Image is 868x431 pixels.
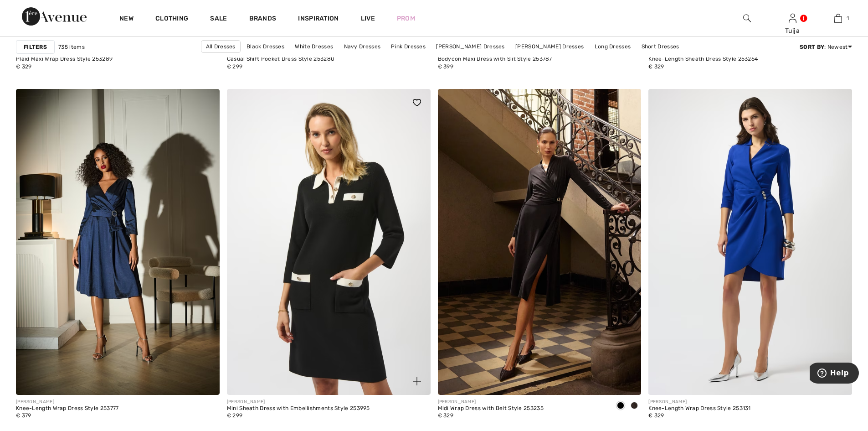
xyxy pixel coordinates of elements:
strong: Sort By [800,44,824,50]
img: My Info [789,13,796,24]
iframe: Opens a widget where you can find more information [810,363,859,385]
div: Plaid Maxi Wrap Dress Style 253289 [16,56,113,62]
span: Inspiration [298,15,339,24]
span: € 299 [227,412,243,419]
div: Midi Wrap Dress with Belt Style 253235 [438,405,544,412]
img: Midi Wrap Dress with Belt Style 253235. Black [438,89,642,395]
a: 1 [816,13,860,24]
a: Brands [249,15,277,24]
a: Mini Sheath Dress with Embellishments Style 253995. Black/Vanilla [227,89,431,395]
span: € 329 [16,63,32,70]
div: Mocha [627,399,641,414]
a: [PERSON_NAME] Dresses [431,41,509,52]
div: Black [614,399,627,414]
div: Knee-Length Wrap Dress Style 253777 [16,405,119,412]
span: € 399 [438,63,454,70]
img: heart_black_full.svg [413,99,421,106]
a: Short Dresses [637,41,684,52]
a: Clothing [155,15,188,24]
a: Black Dresses [242,41,289,52]
a: Prom [397,14,415,23]
img: Knee-Length Wrap Dress Style 253777. Midnight Blue [16,89,220,395]
a: Pink Dresses [386,41,430,52]
span: 1 [847,14,849,22]
a: Navy Dresses [339,41,385,52]
a: Sign In [789,14,796,22]
a: Long Dresses [590,41,636,52]
span: € 299 [227,63,243,70]
div: Tuija [770,26,815,36]
div: : Newest [800,43,852,51]
img: Knee-Length Wrap Dress Style 253131. Royal Sapphire 163 [648,89,852,395]
div: Casual Shift Pocket Dress Style 253280 [227,56,334,62]
div: Knee-Length Wrap Dress Style 253131 [648,405,751,412]
div: [PERSON_NAME] [438,399,544,405]
img: search the website [743,13,751,24]
img: My Bag [834,13,842,24]
span: € 379 [16,412,31,419]
img: plus_v2.svg [413,377,421,385]
div: Knee-Length Sheath Dress Style 253264 [648,56,758,62]
a: All Dresses [201,40,241,53]
span: € 329 [648,63,664,70]
div: [PERSON_NAME] [227,399,370,405]
img: 1ère Avenue [22,7,87,26]
div: Mini Sheath Dress with Embellishments Style 253995 [227,405,370,412]
strong: Filters [24,43,47,51]
a: [PERSON_NAME] Dresses [511,41,588,52]
span: € 329 [438,412,454,419]
span: € 329 [648,412,664,419]
a: Sale [210,15,227,24]
a: White Dresses [290,41,338,52]
span: 735 items [58,43,85,51]
div: Bodycon Maxi Dress with Slit Style 253787 [438,56,552,62]
div: [PERSON_NAME] [16,399,119,405]
div: [PERSON_NAME] [648,399,751,405]
a: Live [361,14,375,23]
a: New [119,15,134,24]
